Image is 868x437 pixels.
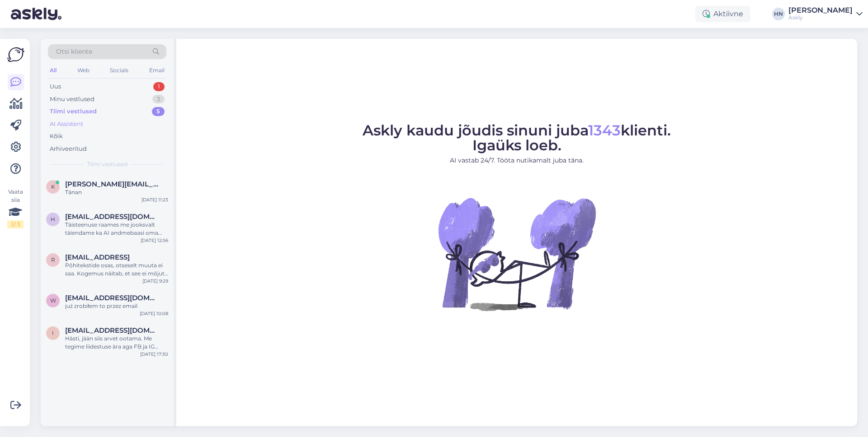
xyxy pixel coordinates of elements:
div: 3 [152,95,165,104]
span: info@teddystudio.ee [65,326,159,335]
div: 5 [152,107,165,116]
div: All [48,65,58,76]
span: reigo@turundus.ai [65,253,130,261]
div: HN [772,8,785,20]
span: witam@gmail.com [65,294,159,302]
span: 1343 [588,121,621,139]
span: Askly kaudu jõudis sinuni juba klienti. Igaüks loeb. [363,121,671,154]
div: Email [147,65,166,76]
div: Uus [50,82,61,91]
div: Täisteenuse raames me jooksvalt täiendame ka AI andmebaasi oma suurematele klientidele. [65,221,168,237]
span: kristiina.laur@eestiloto.ee [65,180,159,188]
span: Otsi kliente [56,47,92,56]
div: 1 [153,82,165,91]
div: 2 / 3 [7,220,24,228]
div: Minu vestlused [50,95,94,104]
div: Vaata siia [7,188,24,228]
div: [DATE] 10:08 [140,310,168,317]
div: Aktiivne [695,6,750,22]
div: Arhiveeritud [50,144,87,153]
a: [PERSON_NAME]Askly [788,7,863,21]
span: Tiimi vestlused [87,160,127,168]
span: i [52,330,54,336]
div: Socials [108,65,130,76]
div: [DATE] 9:29 [142,278,168,284]
div: Kõik [50,132,63,141]
div: AI Assistent [50,120,83,129]
div: [PERSON_NAME] [788,7,853,14]
div: Hästi, jään siis arvet ootama. Me tegime liidestuse ära aga FB ja IG sõnumid ei ole läbi tulnud. [65,335,168,351]
div: [DATE] 11:23 [142,196,168,203]
div: Askly [788,14,853,21]
span: r [51,256,55,263]
div: [DATE] 12:56 [141,237,168,244]
div: już zrobiłem to przez email [65,302,168,310]
div: [DATE] 17:30 [140,351,168,358]
p: AI vastab 24/7. Tööta nutikamalt juba täna. [363,156,671,165]
div: Web [75,65,91,76]
div: Põhitekstide osas, otseselt muuta ei saa. Kogemus näitab, et see ei mõjuta äri tulemusi. Pigem so... [65,261,168,278]
div: Tänan [65,188,168,196]
span: h [51,216,55,223]
img: No Chat active [435,172,598,335]
div: Tiimi vestlused [50,107,97,116]
img: Askly Logo [7,46,24,63]
span: k [51,183,55,190]
span: helari.pallas@grow.ee [65,213,159,221]
span: w [50,297,56,304]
